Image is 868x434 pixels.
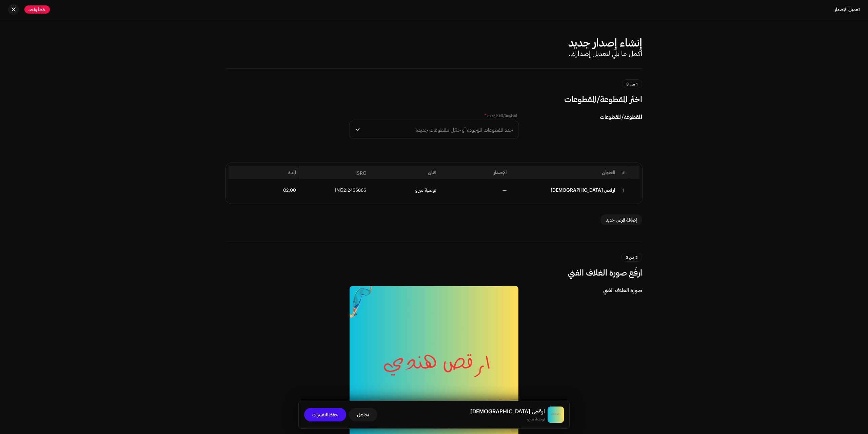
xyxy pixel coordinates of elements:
[527,416,545,421] font: توصية ميرو
[335,187,366,193] font: ING212455865
[312,408,338,421] span: حفظ التغييرات
[622,187,624,193] font: 1
[226,267,642,278] h3: ارفَع صورة الغلاف الفني
[357,408,369,421] span: تجاهل
[470,415,545,422] small: ارقص هندي
[226,94,642,105] h3: اختَر المقطوعة/المقطوعات
[363,121,513,138] span: حدد المقطوعات الموجودة أو حمّل مقطوعات جديدة
[369,166,439,179] th: فنان
[226,49,642,57] h4: أكمل ما يلي لتعديل إصدارك.
[548,407,564,423] img: b324d851-9699-4aae-9960-0093bfe295a4
[606,213,637,227] span: إضافة قرص جديد
[502,187,507,193] font: —
[470,407,545,415] h5: ارقص هندي
[622,170,625,175] font: #
[283,187,296,193] font: 02:00
[229,166,299,179] th: المدة
[626,255,638,260] span: 2 من 3
[355,170,366,175] font: ISRC
[226,36,642,49] h2: إنشاء إصدار جديد
[415,187,436,193] font: توصية ميرو
[600,214,642,225] button: إضافة قرص جديد
[509,166,618,179] th: العنوان
[439,166,509,179] th: الإصدار
[529,286,642,294] h5: صورة الغلاف الفني
[529,113,642,121] h5: المقطوعة/المقطوعات
[484,113,518,118] label: المقطوعة/المقطوعات
[355,121,360,138] div: مشغل القائمة المنسدلة
[349,408,377,421] button: تجاهل
[551,187,615,193] div: ارقص هندي
[304,408,346,421] button: حفظ التغييرات
[626,81,638,86] span: 1 من 3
